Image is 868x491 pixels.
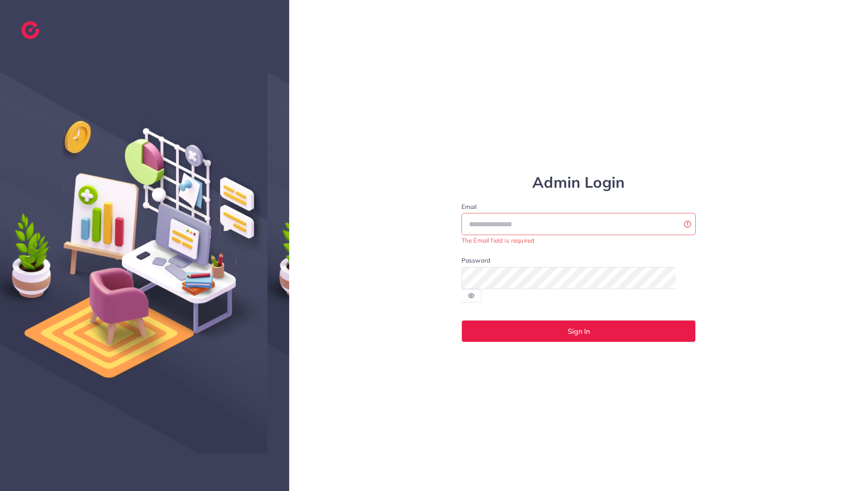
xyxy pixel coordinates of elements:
button: Sign In [461,320,696,342]
img: logo [21,21,39,39]
span: Sign In [568,328,590,335]
h1: Admin Login [461,174,696,192]
label: Password [461,256,490,265]
label: Email [461,202,696,211]
small: The Email field is required [461,236,534,244]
